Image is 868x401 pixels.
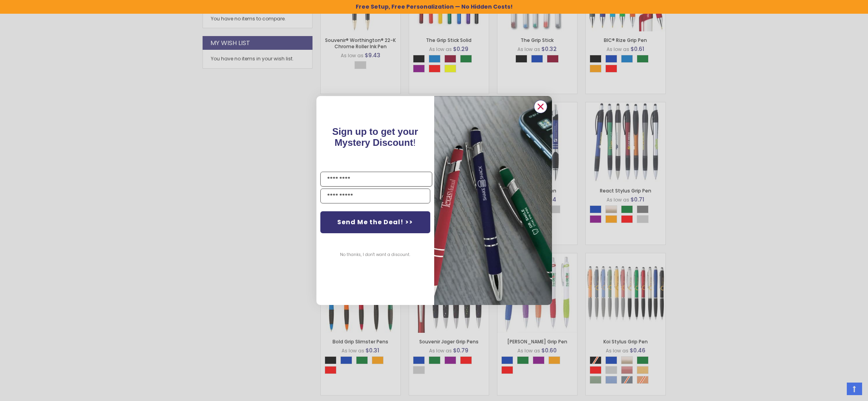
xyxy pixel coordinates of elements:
button: Close dialog [534,100,547,113]
button: Send Me the Deal! >> [320,211,430,233]
img: pop-up-image [434,96,552,305]
button: No thanks, I don't want a discount. [336,245,414,265]
span: Sign up to get your Mystery Discount [332,126,418,148]
span: ! [332,126,418,148]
